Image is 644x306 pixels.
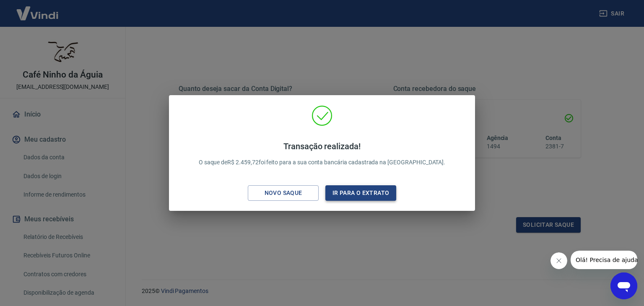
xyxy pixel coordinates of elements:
iframe: Mensagem da empresa [571,251,637,269]
h4: Transação realizada! [199,141,446,151]
button: Ir para o extrato [325,185,396,201]
div: Novo saque [254,188,312,198]
button: Novo saque [248,185,319,201]
iframe: Botão para abrir a janela de mensagens [610,272,637,299]
iframe: Fechar mensagem [551,252,567,269]
span: Olá! Precisa de ajuda? [5,6,70,13]
p: O saque de R$ 2.459,72 foi feito para a sua conta bancária cadastrada na [GEOGRAPHIC_DATA]. [199,141,446,167]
